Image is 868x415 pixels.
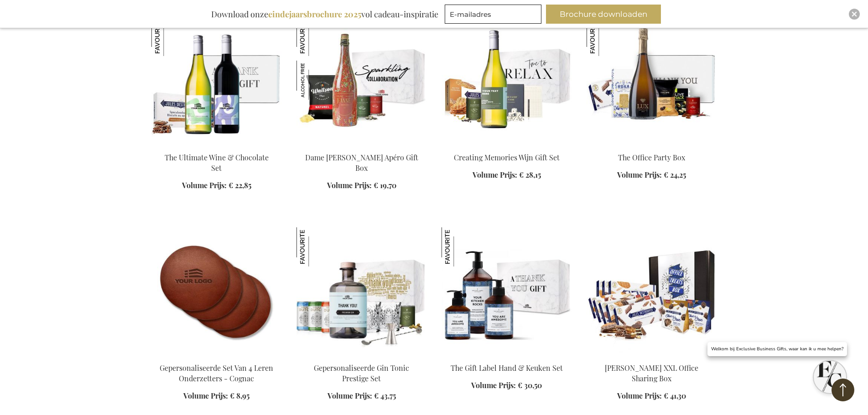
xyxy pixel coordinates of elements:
a: Gepersonaliseerde Gin Tonic Prestige Set [314,363,409,383]
button: Brochure downloaden [546,5,661,24]
a: The Gift Label Hand & Kitchen Set The Gift Label Hand & Keuken Set [442,351,572,360]
img: Personalised White Wine [442,17,572,144]
img: Close [852,11,857,17]
a: Volume Prijs: € 43,75 [327,391,396,401]
div: Close [849,9,860,20]
span: € 8,95 [230,391,249,400]
a: Gepersonaliseerde Set Van 4 Leren Onderzetters - Cognac [151,351,282,360]
a: The Gift Label Hand & Keuken Set [451,363,563,373]
img: Personalised Gin Tonic Prestige Set [296,227,427,355]
span: € 24,25 [664,170,686,179]
span: Volume Prijs: [182,180,227,190]
img: The Gift Label Hand & Keuken Set [442,227,481,266]
img: Gepersonaliseerde Gin Tonic Prestige Set [296,227,336,266]
img: Gepersonaliseerde Set Van 4 Leren Onderzetters - Cognac [151,227,282,355]
a: Volume Prijs: € 30,50 [471,380,542,391]
a: The Ultimate Wine & Chocolate Set [165,153,269,173]
a: Creating Memories Wijn Gift Set [454,153,560,162]
img: Dame Jeanne Biermocktail Apéro Gift Box [296,61,336,100]
img: The Gift Label Hand & Kitchen Set [442,227,572,355]
a: Dame Jeanne Biermocktail Apéro Gift Box Dame Jeanne Biermocktail Apéro Gift Box Dame Jeanne Bierm... [296,141,427,149]
span: Volume Prijs: [327,391,372,400]
a: Volume Prijs: € 24,25 [617,170,686,180]
img: The Ultimate Wine & Chocolate Set [151,17,282,144]
a: Volume Prijs: € 8,95 [183,391,249,401]
span: € 19,70 [374,180,396,190]
img: Jules Destrooper XXL Office Sharing Box [587,227,717,355]
a: The Office Party Box [618,153,685,162]
img: Dame Jeanne Biermocktail Apéro Gift Box [296,17,336,56]
form: marketing offers and promotions [445,5,544,26]
input: E-mailadres [445,5,541,24]
span: € 22,85 [229,180,251,190]
span: € 30,50 [518,380,542,390]
a: Dame [PERSON_NAME] Apéro Gift Box [305,153,418,173]
a: Volume Prijs: € 22,85 [182,180,251,191]
span: Volume Prijs: [183,391,228,400]
span: Volume Prijs: [327,180,372,190]
b: eindejaarsbrochure 2025 [268,9,361,20]
span: Volume Prijs: [617,391,662,400]
a: The Office Party Box The Office Party Box [587,141,717,149]
a: [PERSON_NAME] XXL Office Sharing Box [605,363,698,383]
span: € 41,30 [664,391,686,400]
img: The Ultimate Wine & Chocolate Set [151,17,191,56]
a: Personalised Gin Tonic Prestige Set Gepersonaliseerde Gin Tonic Prestige Set [296,351,427,360]
a: Personalised White Wine [442,141,572,149]
img: Dame Jeanne Biermocktail Apéro Gift Box [296,17,427,144]
a: The Ultimate Wine & Chocolate Set The Ultimate Wine & Chocolate Set [151,141,282,149]
a: Volume Prijs: € 19,70 [327,180,396,191]
div: Download onze vol cadeau-inspiratie [207,5,442,24]
img: The Office Party Box [587,17,717,144]
span: € 28,15 [519,170,541,179]
img: The Office Party Box [587,17,626,56]
span: Volume Prijs: [471,380,516,390]
a: Jules Destrooper XXL Office Sharing Box [587,351,717,360]
a: Volume Prijs: € 41,30 [617,391,686,401]
span: Volume Prijs: [617,170,662,179]
span: € 43,75 [374,391,396,400]
a: Gepersonaliseerde Set Van 4 Leren Onderzetters - Cognac [160,363,273,383]
a: Volume Prijs: € 28,15 [473,170,541,180]
span: Volume Prijs: [473,170,517,179]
